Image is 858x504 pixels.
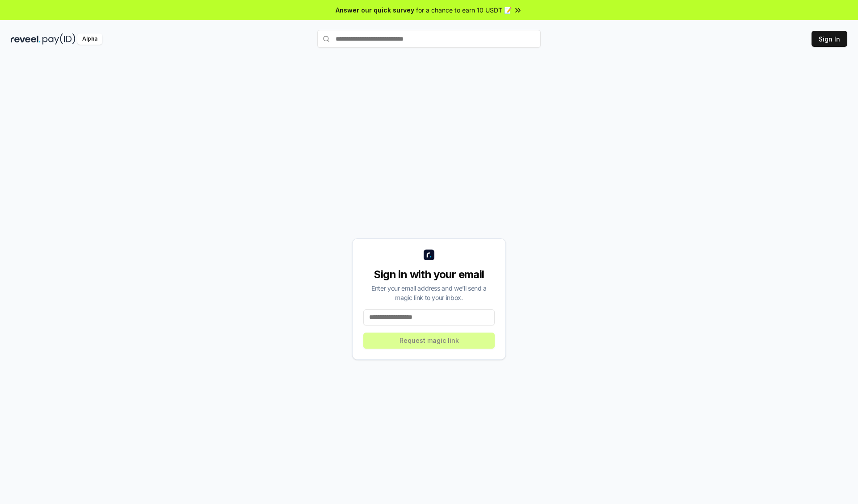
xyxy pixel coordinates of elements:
div: Alpha [77,33,102,45]
img: logo_small [424,250,434,260]
div: Sign in with your email [363,267,495,282]
button: Sign In [812,31,847,47]
div: Enter your email address and we’ll send a magic link to your inbox. [363,283,495,302]
span: Answer our quick survey [336,5,414,15]
img: reveel_dark [11,33,41,45]
span: for a chance to earn 10 USDT 📝 [416,5,512,15]
img: pay_id [42,33,76,45]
